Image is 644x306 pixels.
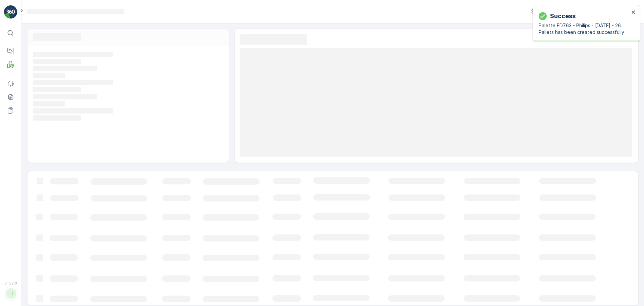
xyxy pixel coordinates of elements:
[4,287,17,301] button: TT
[4,281,17,285] span: v 1.52.0
[550,11,576,21] p: Success
[6,288,16,299] div: TT
[539,22,629,36] p: Palette FD763 - Philips - [DATE] - 26 Pallets has been created successfully
[631,9,636,16] button: close
[4,5,17,19] img: logo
